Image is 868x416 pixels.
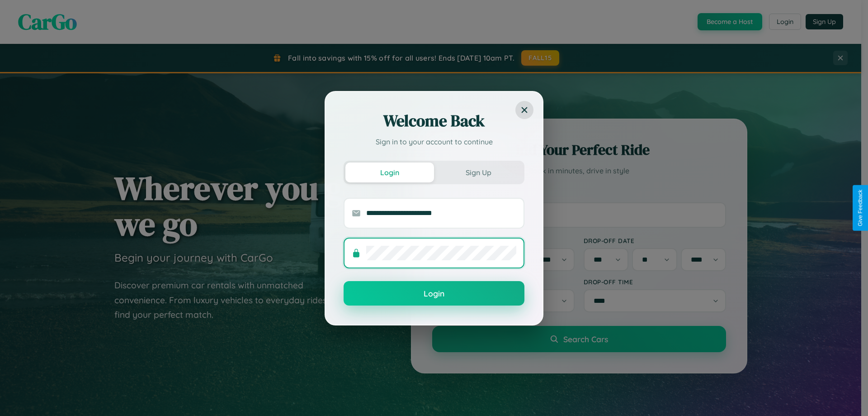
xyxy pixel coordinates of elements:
p: Sign in to your account to continue [344,136,524,147]
h2: Welcome Back [344,110,524,132]
div: Give Feedback [857,190,863,226]
button: Sign Up [434,163,523,182]
button: Login [345,163,434,182]
button: Login [344,281,524,306]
